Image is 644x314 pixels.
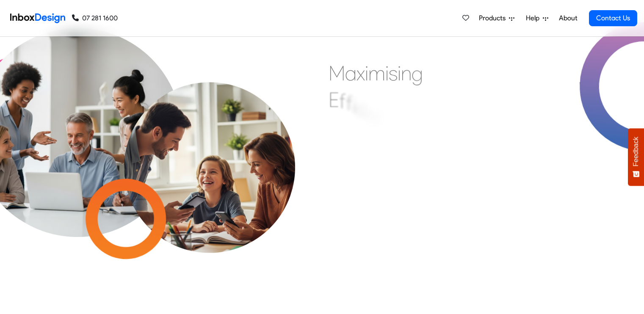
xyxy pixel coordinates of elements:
[346,90,353,116] div: f
[345,60,357,85] div: a
[389,60,398,85] div: s
[475,10,518,27] a: Products
[329,60,345,85] div: M
[556,10,580,27] a: About
[356,96,366,121] div: c
[339,88,346,114] div: f
[385,60,389,85] div: i
[628,128,644,186] button: Feedback - Show survey
[401,60,412,85] div: n
[632,137,640,166] span: Feedback
[526,13,543,23] span: Help
[368,60,385,85] div: m
[329,87,339,112] div: E
[353,93,356,118] div: i
[366,99,370,124] div: i
[380,107,391,133] div: n
[365,60,368,85] div: i
[522,10,552,27] a: Help
[329,60,534,187] div: Maximising Efficient & Engagement, Connecting Schools, Families, and Students.
[479,13,509,23] span: Products
[103,61,316,275] img: parents_with_child.png
[72,13,118,23] a: 07 281 1600
[589,10,637,26] a: Contact Us
[370,103,380,128] div: e
[398,60,401,85] div: i
[357,60,365,85] div: x
[412,61,423,86] div: g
